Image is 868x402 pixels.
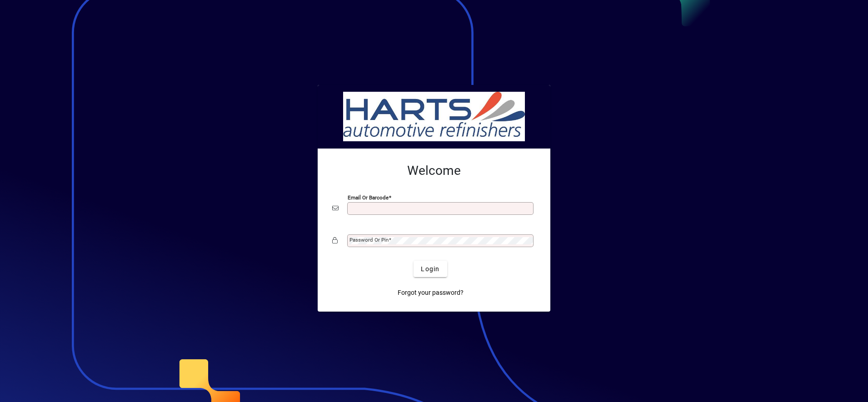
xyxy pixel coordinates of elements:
[421,264,439,274] span: Login
[349,237,389,243] mat-label: Password or Pin
[332,163,536,179] h2: Welcome
[398,288,464,298] span: Forgot your password?
[394,284,467,301] a: Forgot your password?
[414,261,447,277] button: Login
[348,194,389,201] mat-label: Email or Barcode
